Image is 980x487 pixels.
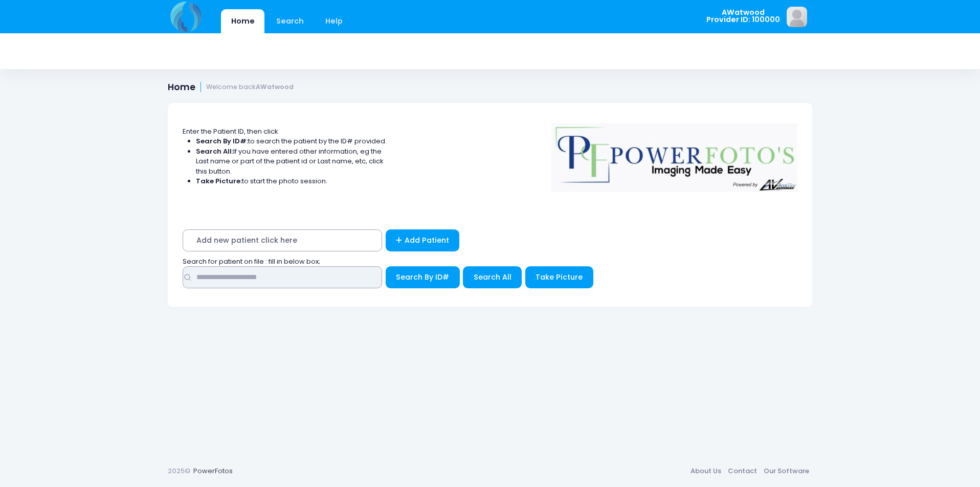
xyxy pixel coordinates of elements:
[256,82,294,91] strong: AWatwood
[193,466,233,476] a: PowerFotos
[474,272,511,282] span: Search All
[196,146,233,156] strong: Search All:
[206,83,294,91] small: Welcome back
[706,9,780,24] span: AWatwood Provider ID: 100000
[463,266,522,288] button: Search All
[183,257,320,266] span: Search for patient on file : fill in below box;
[266,9,314,33] a: Search
[196,136,387,146] li: to search the patient by the ID# provided.
[687,462,724,480] a: About Us
[196,136,248,146] strong: Search By ID#:
[168,466,190,476] span: 2025©
[196,176,387,186] li: to start the photo session.
[787,7,807,27] img: image
[168,82,294,93] h1: Home
[196,146,387,177] li: If you have entered other information, eg the Last name or part of the patient id or Last name, e...
[183,126,278,136] span: Enter the Patient ID, then click
[525,266,593,288] button: Take Picture
[221,9,264,33] a: Home
[724,462,760,480] a: Contact
[386,266,460,288] button: Search By ID#
[536,272,583,282] span: Take Picture
[196,176,242,186] strong: Take Picture:
[316,9,353,33] a: Help
[386,229,460,251] a: Add Patient
[396,272,449,282] span: Search By ID#
[760,462,812,480] a: Our Software
[547,116,803,192] img: Logo
[183,229,382,251] span: Add new patient click here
